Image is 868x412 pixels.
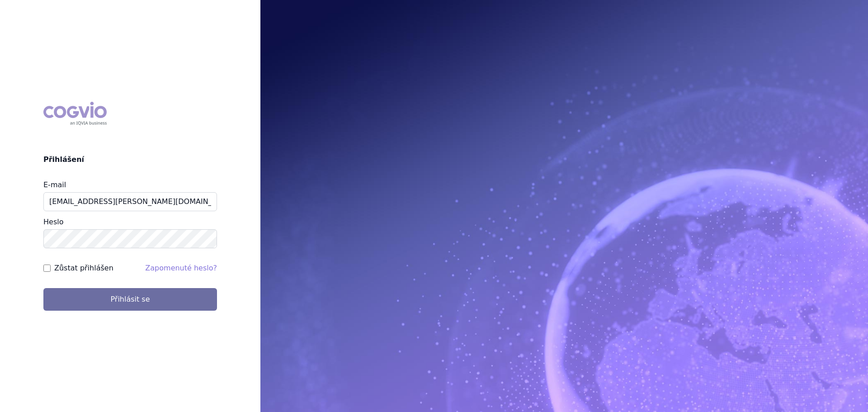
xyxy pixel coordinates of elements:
[43,154,217,165] h2: Přihlášení
[43,288,217,311] button: Přihlásit se
[145,264,217,272] a: Zapomenuté heslo?
[54,263,113,274] label: Zůstat přihlášen
[43,218,63,226] label: Heslo
[43,102,107,125] div: COGVIO
[43,180,66,189] label: E-mail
